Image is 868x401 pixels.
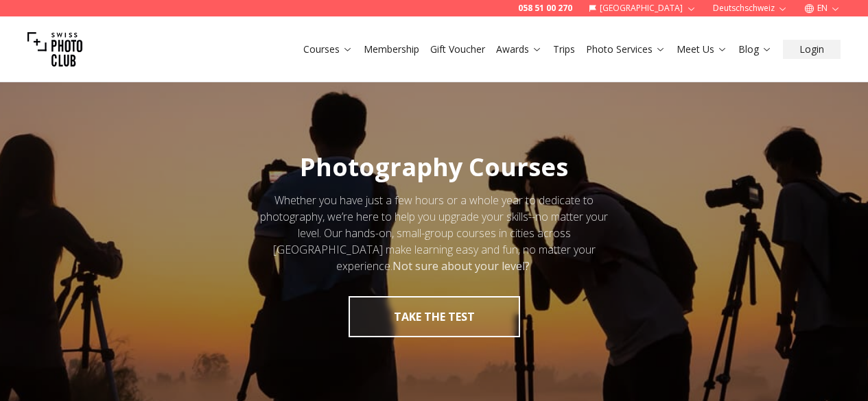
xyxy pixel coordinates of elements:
[733,40,777,59] button: Blog
[671,40,733,59] button: Meet Us
[580,40,671,59] button: Photo Services
[586,42,666,56] a: Photo Services
[518,3,572,14] a: 058 51 00 270
[496,42,542,56] a: Awards
[392,258,530,274] strong: Not sure about your level?
[349,296,520,337] button: take the test
[548,40,580,59] button: Trips
[430,42,485,56] a: Gift Voucher
[358,40,425,59] button: Membership
[364,42,419,56] a: Membership
[303,42,353,56] a: Courses
[298,40,358,59] button: Courses
[783,40,841,59] button: Login
[738,42,772,56] a: Blog
[425,40,491,59] button: Gift Voucher
[300,150,568,184] span: Photography Courses
[553,42,575,56] a: Trips
[27,22,82,77] img: Swiss photo club
[248,192,621,274] div: Whether you have just a few hours or a whole year to dedicate to photography, we’re here to help ...
[491,40,548,59] button: Awards
[677,42,727,56] a: Meet Us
